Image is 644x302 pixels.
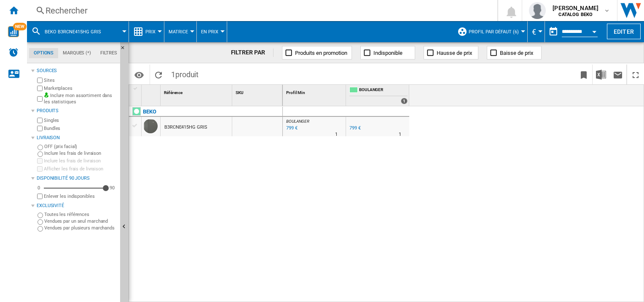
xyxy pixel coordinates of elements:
button: Hausse de prix [424,46,478,59]
input: Vendues par plusieurs marchands [38,226,43,232]
button: En Prix [201,21,223,42]
div: Profil Min Sort None [284,85,346,98]
button: Options [131,67,148,82]
div: Prix [133,21,160,42]
div: 799 € [349,125,361,131]
span: Profil Min [286,90,305,95]
span: Produits en promotion [295,50,347,56]
div: BOULANGER 1 offers sold by BOULANGER [348,85,409,106]
label: Inclure les frais de livraison [44,150,117,156]
span: NEW [13,23,27,30]
span: Hausse de prix [437,50,472,56]
div: Délai de livraison : 1 jour [399,130,401,139]
b: CATALOG BEKO [558,12,593,17]
button: Indisponible [360,46,415,59]
div: Sort None [143,85,160,98]
input: Bundles [37,126,43,131]
md-menu: Currency [528,21,545,42]
div: Sources [37,67,117,74]
div: Sort None [284,85,346,98]
label: Afficher les frais de livraison [44,166,117,172]
button: Créer un favoris [575,65,592,84]
div: FILTRER PAR [231,49,274,57]
input: Toutes les références [38,213,43,218]
label: Enlever les indisponibles [44,193,117,200]
label: Vendues par un seul marchand [44,218,117,224]
input: Marketplaces [37,86,43,91]
label: Inclure mon assortiment dans les statistiques [44,92,117,105]
label: Inclure les frais de livraison [44,158,117,164]
div: 799 € [348,124,361,132]
span: BOULANGER [286,119,309,124]
button: Profil par défaut (6) [469,21,523,42]
div: Référence Sort None [162,85,232,98]
button: Télécharger au format Excel [593,65,609,84]
button: Open calendar [587,23,602,38]
label: Bundles [44,125,117,132]
label: Marketplaces [44,85,117,92]
button: Plein écran [627,65,644,84]
div: 90 [107,185,117,191]
md-slider: Disponibilité [44,184,106,192]
button: Masquer [120,42,130,57]
button: md-calendar [545,23,562,40]
label: Sites [44,77,117,84]
md-tab-item: Marques (*) [58,48,96,58]
span: € [532,27,536,36]
button: Matrice [169,21,192,42]
button: Envoyer ce rapport par email [609,65,626,84]
input: OFF (prix facial) [38,145,43,150]
label: Toutes les références [44,211,117,218]
span: BOULANGER [359,87,408,94]
md-tab-item: Options [29,48,58,58]
input: Inclure les frais de livraison [37,158,43,164]
div: 0 [35,185,42,191]
div: Disponibilité 90 Jours [37,175,117,182]
md-tab-item: Filtres [96,48,122,58]
img: wise-card.svg [8,26,19,37]
button: Baisse de prix [487,46,542,59]
span: Référence [164,90,182,95]
input: Vendues par un seul marchand [38,219,43,225]
span: Baisse de prix [500,50,533,56]
div: B3RCNE415HG GRIS [164,118,207,137]
label: Vendues par plusieurs marchands [44,225,117,231]
span: SKU [236,90,244,95]
input: Afficher les frais de livraison [37,166,43,172]
button: Recharger [150,65,167,84]
div: SKU Sort None [234,85,282,98]
button: € [532,21,540,42]
span: 1 [167,65,203,82]
div: Profil par défaut (6) [457,21,523,42]
input: Inclure les frais de livraison [38,151,43,157]
div: Mise à jour : mardi 14 octobre 2025 15:30 [285,124,298,132]
button: Editer [607,24,641,39]
div: Sort None [162,85,232,98]
img: mysite-bg-18x18.png [44,92,49,97]
input: Afficher les frais de livraison [37,194,43,199]
div: BEKO B3RCNE415HG GRIS [31,21,124,42]
span: [PERSON_NAME] [553,4,598,12]
span: Prix [145,29,156,35]
button: Prix [145,21,160,42]
div: Délai de livraison : 1 jour [335,130,338,139]
span: produit [175,70,199,79]
div: Livraison [37,135,117,141]
label: Singles [44,117,117,124]
div: Exclusivité [37,202,117,209]
div: Rechercher [46,5,475,16]
div: 1 offers sold by BOULANGER [401,98,408,104]
button: BEKO B3RCNE415HG GRIS [45,21,110,42]
span: En Prix [201,29,218,35]
input: Sites [37,78,43,83]
button: Produits en promotion [282,46,352,59]
img: profile.jpg [529,2,546,19]
div: Produits [37,108,117,114]
img: excel-24x24.png [596,70,606,80]
label: OFF (prix facial) [44,143,117,150]
input: Singles [37,118,43,123]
